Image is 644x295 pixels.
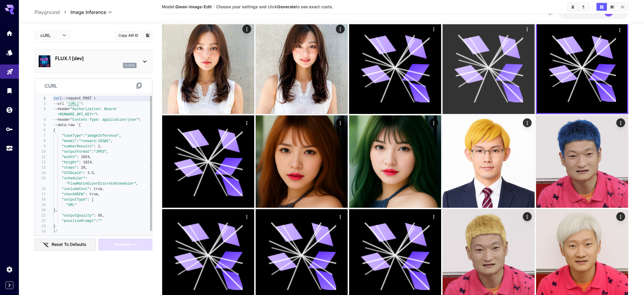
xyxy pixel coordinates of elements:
span: "Authorization: Bearer [70,107,117,111]
span: , [111,139,113,143]
span: : [96,219,98,223]
div: Actions [336,118,345,127]
span: "scheduler" [62,176,85,180]
img: 9k= [162,22,254,114]
span: , [136,182,138,186]
div: Actions [616,212,625,221]
div: 12 [35,160,46,165]
span: "JPEG" [94,150,106,154]
span: "runware:101@1" [79,139,111,143]
div: 9 [35,144,46,149]
span: Image Inference [70,9,106,16]
span: "imageInference" [85,134,119,138]
span: <RUNWARE_API_KEY>" [57,112,96,117]
div: 24 [35,229,46,234]
span: "height" [62,160,79,165]
button: Show media in list view [617,3,628,11]
span: --data-raw '[ [53,123,81,127]
span: --url ' [53,102,68,106]
b: Generate [277,4,296,9]
span: : 85, [94,214,104,218]
p: curl [45,82,57,89]
span: ], [53,208,57,212]
span: : [83,134,85,138]
span: : 1024, [77,155,91,159]
div: 1 [35,96,46,101]
div: 23 [35,224,46,229]
div: Usage [6,145,13,152]
span: ]' [53,230,57,234]
button: Show media in video view [607,3,617,11]
div: 22 [35,218,46,224]
div: 18 [35,197,46,202]
span: : 3.5, [83,171,96,175]
div: Actions [523,25,532,33]
div: Actions [336,25,345,33]
span: "URL" [66,203,77,207]
button: Clear All [568,3,578,11]
span: $21.76 [564,10,579,15]
span: cURL [40,32,59,38]
span: } [53,224,55,228]
span: , [119,134,121,138]
div: 3 [35,107,46,112]
nav: breadcrumb [34,9,70,16]
span: "" [98,219,102,223]
span: , [106,150,109,154]
span: --request POST \ [62,96,96,101]
span: Choose your settings and click to see exact costs. [216,4,333,9]
span: "FlowMatchEulerDiscreteScheduler" [66,182,136,186]
div: Actions [242,212,251,221]
div: 5 [35,122,46,128]
div: 20 [35,208,46,213]
div: 7 [35,133,46,138]
div: FLUX.1 [dev]flux1d [39,52,148,70]
div: 16 [35,186,46,192]
div: Playground [6,67,14,75]
img: Z [443,115,535,208]
div: Clear AllDownload All [567,2,589,11]
div: 13 [35,165,46,170]
span: : [ [87,198,94,202]
button: Reset to defaults [34,238,96,251]
span: --header [53,107,70,111]
div: 14 [35,170,46,176]
span: : [85,176,87,180]
div: 6 [35,128,46,133]
span: --header [53,118,70,122]
div: Models [6,49,13,56]
div: Wallet [6,106,13,114]
div: Actions [242,25,251,33]
span: \ [96,112,98,117]
div: Actions [429,25,438,33]
span: : true, [89,187,104,191]
img: Z [349,115,441,208]
button: Download All [578,3,589,11]
div: Library [6,87,13,94]
div: Actions [523,212,532,221]
p: · [213,3,215,10]
div: Actions [616,118,625,127]
span: "outputQuality" [62,214,94,218]
span: curl [53,96,62,101]
span: \ [81,102,83,106]
span: : 1, [94,144,102,149]
img: 9k= [256,22,348,114]
p: FLUX.1 [dev] [55,55,137,62]
div: Expand sidebar [6,281,13,289]
div: Home [6,30,13,37]
span: \ [138,118,140,122]
span: : [92,150,94,154]
span: [URL] [68,102,79,106]
p: flux1d [125,63,135,67]
div: 21 [35,213,46,218]
div: Settings [6,266,13,273]
span: "positivePrompt" [62,219,96,223]
span: : true, [85,192,100,196]
div: 15 [35,176,46,181]
span: : 1024, [79,160,93,165]
span: "steps" [62,166,77,170]
span: : [77,139,79,143]
img: 9k= [536,115,628,208]
div: 8 [35,138,46,144]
